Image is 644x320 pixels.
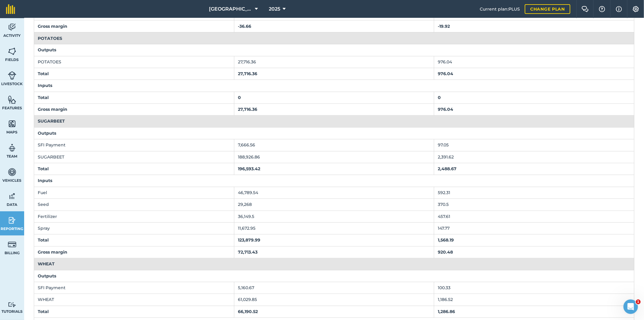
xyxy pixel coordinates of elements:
img: svg+xml;base64,PD94bWwgdmVyc2lvbj0iMS4wIiBlbmNvZGluZz0idXRmLTgiPz4KPCEtLSBHZW5lcmF0b3I6IEFkb2JlIE... [8,216,16,225]
img: svg+xml;base64,PD94bWwgdmVyc2lvbj0iMS4wIiBlbmNvZGluZz0idXRmLTgiPz4KPCEtLSBHZW5lcmF0b3I6IEFkb2JlIE... [8,192,16,201]
span: 2025 [269,5,280,13]
strong: Total [38,166,49,172]
td: POTATOES [34,56,234,68]
td: Fertilizer [34,211,234,222]
strong: 27,716.36 [238,107,257,112]
td: 100.33 [434,282,634,294]
td: 97.05 [434,139,634,151]
img: svg+xml;base64,PD94bWwgdmVyc2lvbj0iMS4wIiBlbmNvZGluZz0idXRmLTgiPz4KPCEtLSBHZW5lcmF0b3I6IEFkb2JlIE... [8,71,16,80]
strong: 66,190.52 [238,309,258,315]
img: svg+xml;base64,PHN2ZyB4bWxucz0iaHR0cDovL3d3dy53My5vcmcvMjAwMC9zdmciIHdpZHRoPSI1NiIgaGVpZ2h0PSI2MC... [8,119,16,128]
td: WHEAT [34,294,234,306]
img: svg+xml;base64,PHN2ZyB4bWxucz0iaHR0cDovL3d3dy53My5vcmcvMjAwMC9zdmciIHdpZHRoPSI1NiIgaGVpZ2h0PSI2MC... [8,95,16,104]
strong: 920.48 [438,250,453,255]
td: 592.31 [434,187,634,199]
img: fieldmargin Logo [6,4,15,14]
span: [GEOGRAPHIC_DATA] [209,5,253,13]
td: 457.61 [434,211,634,222]
td: SFI Payment [34,139,234,151]
img: svg+xml;base64,PD94bWwgdmVyc2lvbj0iMS4wIiBlbmNvZGluZz0idXRmLTgiPz4KPCEtLSBHZW5lcmF0b3I6IEFkb2JlIE... [8,240,16,249]
strong: Total [38,238,49,243]
strong: Outputs [38,274,56,279]
td: SFI Payment [34,282,234,294]
strong: 2,488.67 [438,166,457,172]
td: 46,789.54 [234,187,434,199]
td: Fuel [34,187,234,199]
td: 2,391.62 [434,151,634,163]
strong: Inputs [38,178,52,184]
td: Seed [34,199,234,211]
td: Spray [34,223,234,235]
td: 11,672.95 [234,223,434,235]
img: svg+xml;base64,PHN2ZyB4bWxucz0iaHR0cDovL3d3dy53My5vcmcvMjAwMC9zdmciIHdpZHRoPSI1NiIgaGVpZ2h0PSI2MC... [8,47,16,56]
td: 5,160.67 [234,282,434,294]
img: svg+xml;base64,PD94bWwgdmVyc2lvbj0iMS4wIiBlbmNvZGluZz0idXRmLTgiPz4KPCEtLSBHZW5lcmF0b3I6IEFkb2JlIE... [8,23,16,32]
strong: Outputs [38,131,56,136]
td: SUGARBEET [34,151,234,163]
strong: Outputs [38,47,56,53]
td: 188,926.86 [234,151,434,163]
strong: 976.04 [438,107,453,112]
img: A cog icon [632,6,639,12]
strong: 27,716.36 [238,71,257,77]
strong: Inputs [38,83,52,88]
span: 1 [636,299,641,304]
img: svg+xml;base64,PD94bWwgdmVyc2lvbj0iMS4wIiBlbmNvZGluZz0idXRmLTgiPz4KPCEtLSBHZW5lcmF0b3I6IEFkb2JlIE... [8,143,16,152]
img: A question mark icon [598,6,606,12]
img: Two speech bubbles overlapping with the left bubble in the forefront [582,6,589,12]
strong: Total [38,71,49,77]
strong: Total [38,309,49,315]
strong: WHEAT [38,261,55,267]
strong: Gross margin [38,24,67,29]
strong: -36.66 [238,24,251,29]
strong: 72,713.43 [238,250,258,255]
img: svg+xml;base64,PD94bWwgdmVyc2lvbj0iMS4wIiBlbmNvZGluZz0idXRmLTgiPz4KPCEtLSBHZW5lcmF0b3I6IEFkb2JlIE... [8,302,16,308]
td: 7,666.56 [234,139,434,151]
strong: 0 [238,95,241,101]
img: svg+xml;base64,PD94bWwgdmVyc2lvbj0iMS4wIiBlbmNvZGluZz0idXRmLTgiPz4KPCEtLSBHZW5lcmF0b3I6IEFkb2JlIE... [8,168,16,177]
td: 29,268 [234,199,434,211]
strong: 1,286.86 [438,309,455,315]
strong: 976.04 [438,71,453,77]
strong: Gross margin [38,107,67,112]
a: Change plan [525,4,570,14]
td: 61,029.85 [234,294,434,306]
strong: 1,568.19 [438,238,454,243]
td: 147.77 [434,223,634,235]
strong: Total [38,95,49,101]
strong: 123,879.99 [238,238,260,243]
td: 27,716.36 [234,56,434,68]
iframe: Intercom live chat [623,299,638,314]
strong: Gross margin [38,250,67,255]
strong: 0 [438,95,441,101]
strong: 196,593.42 [238,166,260,172]
td: 1,186.52 [434,294,634,306]
strong: SUGARBEET [38,119,65,124]
span: Current plan : PLUS [480,6,520,12]
img: svg+xml;base64,PHN2ZyB4bWxucz0iaHR0cDovL3d3dy53My5vcmcvMjAwMC9zdmciIHdpZHRoPSIxNyIgaGVpZ2h0PSIxNy... [616,5,622,13]
td: 976.04 [434,56,634,68]
td: 370.5 [434,199,634,211]
strong: -19.92 [438,24,450,29]
strong: POTATOES [38,36,62,41]
td: 36,149.5 [234,211,434,222]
